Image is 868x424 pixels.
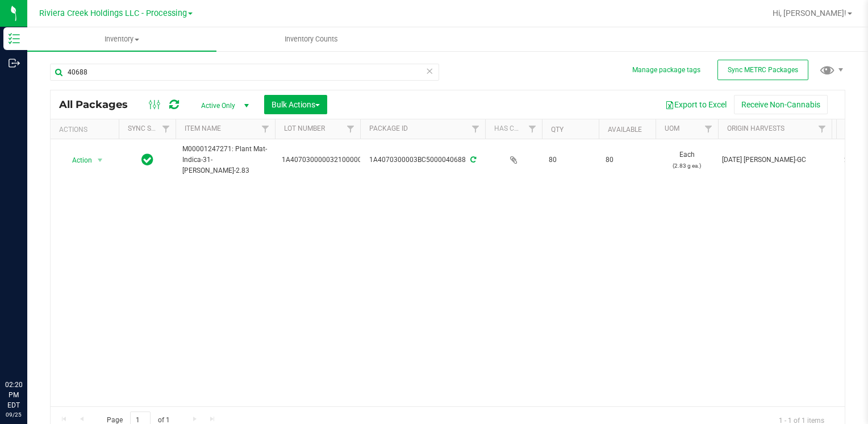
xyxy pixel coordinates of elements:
a: Filter [523,119,542,139]
input: Search Package ID, Item Name, SKU, Lot or Part Number... [50,64,439,81]
a: Qty [551,126,564,134]
span: Clear [425,64,433,78]
a: Item Name [185,124,221,132]
span: In Sync [141,152,153,168]
th: Has COA [485,119,542,139]
a: Available [608,126,642,134]
a: Filter [699,119,718,139]
span: Each [662,149,711,171]
a: Filter [157,119,176,139]
div: 1A4070300003BC5000040688 [358,155,487,165]
iframe: Resource center [11,333,45,367]
a: UOM [665,124,679,132]
a: Lot Number [284,124,325,132]
inline-svg: Inventory [9,33,20,44]
a: Filter [466,119,485,139]
button: Export to Excel [658,95,734,114]
span: Riviera Creek Holdings LLC - Processing [39,9,187,18]
span: 1A4070300000321000001176 [282,155,378,165]
span: 80 [549,155,592,165]
p: (2.83 g ea.) [662,160,711,171]
span: select [93,152,107,168]
span: M00001247271: Plant Mat-Indica-31-[PERSON_NAME]-2.83 [182,144,268,177]
a: Origin Harvests [727,124,784,132]
span: Hi, [PERSON_NAME]! [773,9,846,18]
a: Filter [341,119,360,139]
span: 80 [606,155,649,165]
span: Inventory Counts [269,34,353,44]
inline-svg: Outbound [9,57,20,69]
span: All Packages [59,98,139,111]
div: Actions [59,126,114,134]
p: 02:20 PM EDT [5,380,22,410]
a: Package ID [369,124,408,132]
a: Filter [256,119,275,139]
button: Manage package tags [632,65,700,75]
button: Sync METRC Packages [717,60,808,80]
a: Sync Status [128,124,172,132]
span: Inventory [27,34,216,44]
button: Bulk Actions [264,95,327,114]
span: Sync from Compliance System [469,156,476,164]
a: Inventory Counts [216,27,406,51]
p: 09/25 [5,410,22,419]
button: Receive Non-Cannabis [734,95,828,114]
span: Sync METRC Packages [728,66,798,74]
span: Bulk Actions [272,100,320,109]
a: Inventory [27,27,216,51]
div: Value 1: 2025-07-07 Stambaugh-GC [722,155,828,165]
a: Filter [813,119,832,139]
span: Action [62,152,93,168]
